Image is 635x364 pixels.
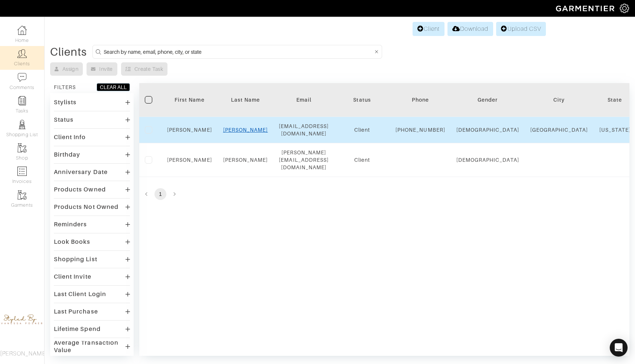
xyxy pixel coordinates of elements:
[456,156,519,164] div: [DEMOGRAPHIC_DATA]
[54,221,87,228] div: Reminders
[100,83,127,91] div: CLEAR ALL
[395,96,445,104] div: Phone
[50,48,87,56] div: Clients
[154,188,166,200] button: page 1
[456,96,519,104] div: Gender
[223,96,268,104] div: Last Name
[17,73,27,82] img: comment-icon-a0a6a9ef722e966f86d9cbdc48e553b5cf19dbc54f86b18d962a5391bc8f6eb6.png
[54,203,118,211] div: Products Not Owned
[54,134,86,141] div: Client Info
[17,26,27,35] img: dashboard-icon-dbcd8f5a0b271acd01030246c82b418ddd0df26cd7fceb0bd07c9910d44c42f6.png
[620,4,629,13] img: gear-icon-white-bd11855cb880d31180b6d7d6211b90ccbf57a29d726f0c71d8c61bd08dd39cc2.png
[54,325,101,333] div: Lifetime Spend
[223,157,268,163] a: [PERSON_NAME]
[334,83,390,117] th: Toggle SortBy
[97,83,130,91] button: CLEAR ALL
[54,99,76,106] div: Stylists
[54,339,126,354] div: Average Transaction Value
[599,126,631,134] div: [US_STATE]
[395,126,445,134] div: [PHONE_NUMBER]
[17,190,27,200] img: garments-icon-b7da505a4dc4fd61783c78ac3ca0ef83fa9d6f193b1c9dc38574b1d14d53ca28.png
[456,126,519,134] div: [DEMOGRAPHIC_DATA]
[530,126,588,134] div: [GEOGRAPHIC_DATA]
[54,151,80,158] div: Birthday
[54,308,98,315] div: Last Purchase
[167,96,212,104] div: First Name
[167,127,212,133] a: [PERSON_NAME]
[451,83,525,117] th: Toggle SortBy
[167,157,212,163] a: [PERSON_NAME]
[17,96,27,105] img: reminder-icon-8004d30b9f0a5d33ae49ab947aed9ed385cf756f9e5892f1edd6e32f2345188e.png
[530,96,588,104] div: City
[17,120,27,129] img: stylists-icon-eb353228a002819b7ec25b43dbf5f0378dd9e0616d9560372ff212230b889e62.png
[413,22,444,36] a: Client
[279,96,329,104] div: Email
[447,22,493,36] a: Download
[218,83,274,117] th: Toggle SortBy
[17,49,27,58] img: clients-icon-6bae9207a08558b7cb47a8932f037763ab4055f8c8b6bfacd5dc20c3e0201464.png
[552,2,620,15] img: garmentier-logo-header-white-b43fb05a5012e4ada735d5af1a66efaba907eab6374d6393d1fbf88cb4ef424d.png
[139,188,629,200] nav: pagination navigation
[340,96,384,104] div: Status
[54,83,76,91] div: FILTERS
[17,143,27,153] img: garments-icon-b7da505a4dc4fd61783c78ac3ca0ef83fa9d6f193b1c9dc38574b1d14d53ca28.png
[54,273,91,281] div: Client Invite
[54,186,106,193] div: Products Owned
[54,116,74,124] div: Status
[17,167,27,176] img: orders-icon-0abe47150d42831381b5fb84f609e132dff9fe21cb692f30cb5eec754e2cba89.png
[223,127,268,133] a: [PERSON_NAME]
[162,83,218,117] th: Toggle SortBy
[54,291,106,298] div: Last Client Login
[496,22,546,36] a: Upload CSV
[54,168,108,176] div: Anniversary Date
[279,149,329,171] div: [PERSON_NAME][EMAIL_ADDRESS][DOMAIN_NAME]
[279,122,329,137] div: [EMAIL_ADDRESS][DOMAIN_NAME]
[54,238,91,246] div: Look Books
[340,156,384,164] div: Client
[599,96,631,104] div: State
[340,126,384,134] div: Client
[104,47,373,56] input: Search by name, email, phone, city, or state
[610,339,628,357] div: Open Intercom Messenger
[54,256,97,263] div: Shopping List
